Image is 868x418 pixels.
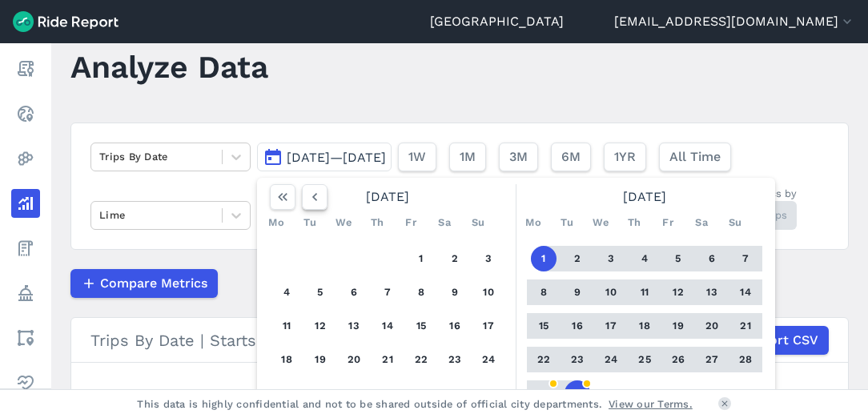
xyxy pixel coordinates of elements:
[665,313,691,339] button: 19
[398,143,436,171] button: 1W
[90,326,829,355] div: Trips By Date | Starts | Lime
[341,279,367,305] button: 6
[621,210,647,235] div: Th
[565,380,590,406] button: 30
[733,246,758,271] button: 7
[307,313,333,339] button: 12
[297,210,323,235] div: Tu
[408,279,434,305] button: 8
[665,246,691,271] button: 5
[689,210,714,235] div: Sa
[632,347,657,372] button: 25
[11,99,40,128] a: Realtime
[565,347,590,372] button: 23
[341,347,367,372] button: 20
[669,147,721,167] span: All Time
[588,210,613,235] div: We
[11,368,40,397] a: Health
[632,279,657,305] button: 11
[408,246,434,271] button: 1
[449,143,486,171] button: 1M
[307,347,333,372] button: 19
[274,380,299,406] button: 25
[632,246,657,271] button: 4
[565,313,590,339] button: 16
[733,347,758,372] button: 28
[614,147,636,167] span: 1YR
[13,11,119,32] img: Ride Report
[430,12,564,31] a: [GEOGRAPHIC_DATA]
[442,380,468,406] button: 30
[408,347,434,372] button: 22
[699,347,725,372] button: 27
[476,313,501,339] button: 17
[11,54,40,83] a: Report
[699,313,725,339] button: 20
[665,279,691,305] button: 12
[598,347,624,372] button: 24
[364,210,390,235] div: Th
[263,184,512,210] div: [DATE]
[375,279,400,305] button: 7
[11,279,40,307] a: Policy
[476,279,501,305] button: 10
[565,279,590,305] button: 9
[465,210,491,235] div: Su
[341,380,367,406] button: 27
[476,347,501,372] button: 24
[509,147,528,167] span: 3M
[531,279,557,305] button: 8
[408,147,426,167] span: 1W
[375,313,400,339] button: 14
[531,246,557,271] button: 1
[274,313,299,339] button: 11
[733,313,758,339] button: 21
[70,45,268,89] h1: Analyze Data
[257,143,392,171] button: [DATE]—[DATE]
[263,210,289,235] div: Mo
[442,313,468,339] button: 16
[476,246,501,271] button: 3
[331,210,356,235] div: We
[632,313,657,339] button: 18
[375,347,400,372] button: 21
[70,269,218,298] button: Compare Metrics
[699,246,725,271] button: 6
[432,210,457,235] div: Sa
[746,331,818,350] span: Export CSV
[341,313,367,339] button: 13
[287,150,386,165] span: [DATE]—[DATE]
[442,279,468,305] button: 9
[531,380,557,406] button: 29
[274,279,299,305] button: 4
[722,210,748,235] div: Su
[307,380,333,406] button: 26
[614,12,855,31] button: [EMAIL_ADDRESS][DOMAIN_NAME]
[554,210,580,235] div: Tu
[598,313,624,339] button: 17
[11,234,40,263] a: Fees
[307,279,333,305] button: 5
[531,347,557,372] button: 22
[699,279,725,305] button: 13
[408,380,434,406] button: 29
[655,210,681,235] div: Fr
[11,189,40,218] a: Analyze
[274,347,299,372] button: 18
[598,246,624,271] button: 3
[398,210,424,235] div: Fr
[520,210,546,235] div: Mo
[665,347,691,372] button: 26
[520,184,769,210] div: [DATE]
[598,279,624,305] button: 10
[604,143,646,171] button: 1YR
[408,313,434,339] button: 15
[100,274,207,293] span: Compare Metrics
[499,143,538,171] button: 3M
[726,388,829,405] div: Preliminary data
[609,396,693,412] a: View our Terms.
[561,147,581,167] span: 6M
[11,144,40,173] a: Heatmaps
[460,147,476,167] span: 1M
[733,279,758,305] button: 14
